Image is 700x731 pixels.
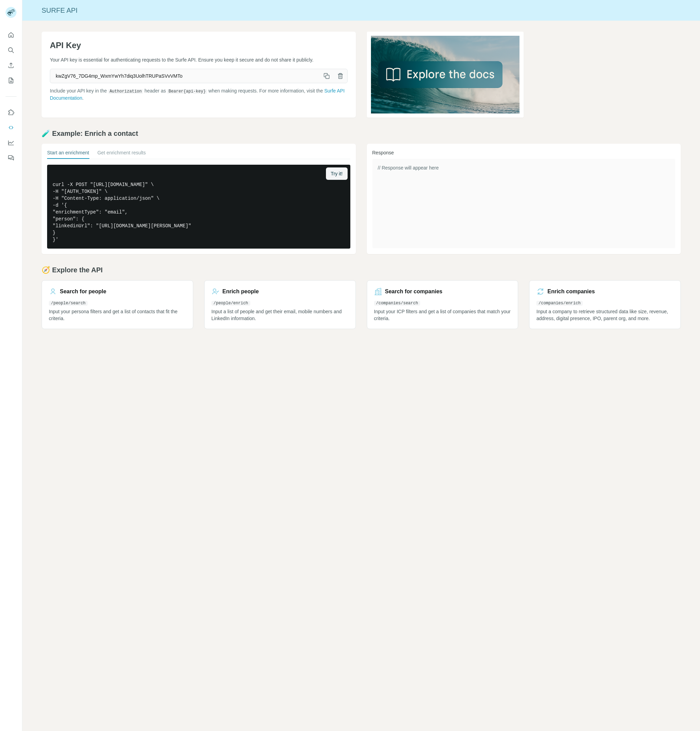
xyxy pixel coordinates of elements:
h2: 🧪 Example: Enrich a contact [42,129,681,138]
button: Use Surfe API [6,121,17,134]
a: Search for people/people/searchInput your persona filters and get a list of contacts that fit the... [42,280,193,329]
code: /people/enrich [211,301,250,306]
code: Bearer {api-key} [167,89,207,94]
button: Get enrichment results [97,149,146,159]
h3: Search for companies [385,287,442,296]
p: Input a list of people and get their email, mobile numbers and LinkedIn information. [211,308,349,322]
p: Input your ICP filters and get a list of companies that match your criteria. [374,308,511,322]
span: Try it! [331,170,342,177]
code: Authorization [108,89,143,94]
div: Surfe API [22,6,700,15]
button: Start an enrichment [47,149,89,159]
span: // Response will appear here [378,165,439,171]
pre: curl -X POST "[URL][DOMAIN_NAME]" \ -H "[AUTH_TOKEN]" \ -H "Content-Type: application/json" \ -d ... [47,165,350,249]
button: Dashboard [6,137,17,149]
button: Try it! [326,167,347,180]
button: Enrich CSV [6,59,17,72]
code: /companies/enrich [536,301,582,306]
a: Enrich companies/companies/enrichInput a company to retrieve structured data like size, revenue, ... [529,280,681,329]
button: My lists [6,74,17,87]
h3: Enrich people [222,287,259,296]
span: kwZgV76_7DG4mp_WxmYwYh7diq3UolhTRUPaSVvVMTo [50,70,320,82]
p: Include your API key in the header as when making requests. For more information, visit the . [50,87,348,101]
p: Input your persona filters and get a list of contacts that fit the criteria. [49,308,186,322]
code: /people/search [49,301,88,306]
p: Your API key is essential for authenticating requests to the Surfe API. Ensure you keep it secure... [50,56,348,63]
code: /companies/search [374,301,420,306]
h3: Enrich companies [547,287,595,296]
button: Feedback [6,152,17,164]
p: Input a company to retrieve structured data like size, revenue, address, digital presence, IPO, p... [536,308,674,322]
button: Quick start [6,29,17,41]
a: Enrich people/people/enrichInput a list of people and get their email, mobile numbers and LinkedI... [204,280,356,329]
h2: 🧭 Explore the API [42,265,681,275]
h3: Response [372,149,676,156]
h3: Search for people [60,287,106,296]
button: Search [6,44,17,56]
button: Use Surfe on LinkedIn [6,106,17,119]
a: Search for companies/companies/searchInput your ICP filters and get a list of companies that matc... [367,280,518,329]
h1: API Key [50,40,348,51]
